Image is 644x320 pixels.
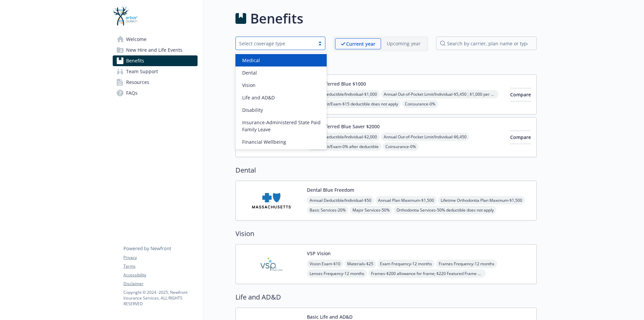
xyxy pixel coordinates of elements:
[510,131,531,144] button: Compare
[381,38,426,49] span: Upcoming year
[438,196,525,204] span: Lifetime Orthodontia Plan Maximum - $1,500
[126,34,147,45] span: Welcome
[242,69,257,76] span: Dental
[307,250,331,257] button: VSP Vision
[307,142,381,151] span: Office Visit/Exam - 0% after deductible
[113,34,198,45] a: Welcome
[381,90,498,98] span: Annual Out-of-Pocket Limit/Individual - $5,450 ; $1,000 per member for prescription drug benefits
[368,269,486,278] span: Frames - $200 allowance for frame; $220 Featured Frame Brands allowance; 20% savings on the amoun...
[242,82,256,89] span: Vision
[307,196,374,204] span: Annual Deductible/Individual - $50
[307,90,380,98] span: Annual Deductible/Individual - $1,000
[377,260,435,268] span: Exam Frequency - 12 months
[241,250,302,278] img: Vision Service Plan carrier logo
[235,229,537,239] h2: Vision
[383,142,419,151] span: Coinsurance - 0%
[123,281,197,287] a: Disclaimer
[123,272,197,278] a: Accessibility
[126,77,149,88] span: Resources
[126,55,144,66] span: Benefits
[235,165,537,175] h2: Dental
[387,40,421,47] p: Upcoming year
[126,66,158,77] span: Team Support
[113,66,198,77] a: Team Support
[235,292,537,302] h2: Life and AD&D
[241,186,302,215] img: Blue Cross and Blue Shield of Massachusetts, Inc. carrier logo
[350,206,392,214] span: Major Services - 50%
[242,119,323,133] span: Insurance-Administered State Paid Family Leave
[307,186,354,193] button: Dental Blue Freedom
[113,88,198,98] a: FAQs
[242,138,286,145] span: Financial Wellbeing
[381,133,469,141] span: Annual Out-of-Pocket Limit/Individual - $6,450
[242,106,263,113] span: Disability
[346,40,375,47] p: Current year
[307,260,343,268] span: Vision Exam - $10
[436,37,537,50] input: search by carrier, plan name or type
[239,40,312,47] div: Select coverage type
[510,88,531,101] button: Compare
[307,269,367,278] span: Lenses Frequency - 12 months
[402,100,438,108] span: Coinsurance - 0%
[436,260,497,268] span: Frames Frequency - 12 months
[113,55,198,66] a: Benefits
[510,134,531,140] span: Compare
[242,94,275,101] span: Life and AD&D
[307,133,380,141] span: Annual Deductible/Individual - $2,000
[250,8,303,29] h1: Benefits
[113,77,198,88] a: Resources
[113,45,198,55] a: New Hire and Life Events
[307,100,401,108] span: Office Visit/Exam - $15 deductible does not apply
[344,260,376,268] span: Materials - $25
[394,206,496,214] span: Orthodontia Services - 50% deductible does not apply
[510,91,531,98] span: Compare
[242,57,260,64] span: Medical
[126,88,138,98] span: FAQs
[123,255,197,261] a: Privacy
[126,45,182,55] span: New Hire and Life Events
[307,123,380,130] button: PPO Preferred Blue Saver $2000
[235,59,537,69] h2: Medical
[307,80,366,87] button: PPO Preferred Blue $1000
[375,196,437,204] span: Annual Plan Maximum - $1,500
[307,206,348,214] span: Basic Services - 20%
[123,263,197,269] a: Terms
[123,289,197,307] p: Copyright © 2024 - 2025 , Newfront Insurance Services, ALL RIGHTS RESERVED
